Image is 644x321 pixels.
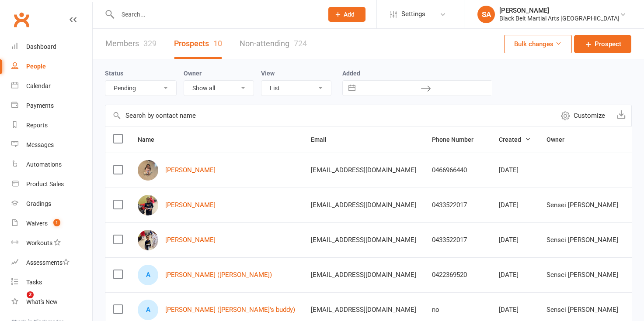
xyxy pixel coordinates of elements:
[115,8,317,20] input: Search...
[138,300,158,320] div: Aarush
[53,219,60,226] span: 1
[165,236,216,244] a: [PERSON_NAME]
[9,291,30,312] iframe: Intercom live chat
[432,306,483,314] div: no
[311,232,416,248] span: [EMAIL_ADDRESS][DOMAIN_NAME]
[574,35,631,53] a: Prospect
[138,136,164,143] span: Name
[138,230,158,250] img: Oliver
[547,136,574,143] span: Owner
[344,81,360,96] button: Interact with the calendar and add the check-in date for your trip.
[11,292,92,312] a: What's New
[311,162,416,178] span: [EMAIL_ADDRESS][DOMAIN_NAME]
[311,197,416,213] span: [EMAIL_ADDRESS][DOMAIN_NAME]
[11,194,92,214] a: Gradings
[11,135,92,155] a: Messages
[499,201,531,209] div: [DATE]
[143,39,157,48] div: 329
[11,233,92,253] a: Workouts
[11,253,92,273] a: Assessments
[165,306,295,314] a: [PERSON_NAME] ([PERSON_NAME]'s buddy)
[11,116,92,135] a: Reports
[11,76,92,96] a: Calendar
[11,57,92,76] a: People
[105,70,123,77] label: Status
[11,273,92,292] a: Tasks
[499,236,531,244] div: [DATE]
[26,141,54,148] div: Messages
[27,291,34,298] span: 2
[342,70,492,77] label: Added
[165,167,216,174] a: [PERSON_NAME]
[432,236,483,244] div: 0433522017
[138,195,158,215] img: Austin
[432,167,483,174] div: 0466966440
[401,4,425,24] span: Settings
[240,29,307,59] a: Non-attending724
[555,105,611,126] button: Customize
[477,6,495,23] div: SA
[213,39,222,48] div: 10
[26,43,56,50] div: Dashboard
[547,306,618,314] div: Sensei [PERSON_NAME]
[26,63,46,70] div: People
[26,82,51,89] div: Calendar
[11,96,92,116] a: Payments
[26,279,42,286] div: Tasks
[504,35,572,53] button: Bulk changes
[105,29,157,59] a: Members329
[499,7,620,14] div: [PERSON_NAME]
[499,167,531,174] div: [DATE]
[499,136,531,143] span: Created
[11,155,92,174] a: Automations
[311,136,336,143] span: Email
[547,201,618,209] div: Sensei [PERSON_NAME]
[26,239,52,246] div: Workouts
[11,174,92,194] a: Product Sales
[432,271,483,279] div: 0422369520
[26,122,48,129] div: Reports
[294,39,307,48] div: 724
[432,134,483,145] button: Phone Number
[311,301,416,318] span: [EMAIL_ADDRESS][DOMAIN_NAME]
[26,102,54,109] div: Payments
[184,70,202,77] label: Owner
[261,70,275,77] label: View
[432,136,483,143] span: Phone Number
[432,201,483,209] div: 0433522017
[547,134,574,145] button: Owner
[26,161,62,168] div: Automations
[174,29,222,59] a: Prospects10
[574,110,605,121] span: Customize
[499,306,531,314] div: [DATE]
[547,236,618,244] div: Sensei [PERSON_NAME]
[105,105,555,126] input: Search by contact name
[165,271,272,279] a: [PERSON_NAME] ([PERSON_NAME])
[344,11,355,18] span: Add
[26,181,64,188] div: Product Sales
[499,271,531,279] div: [DATE]
[138,265,158,285] div: Aadith
[138,160,158,181] img: Mishka
[165,201,216,209] a: [PERSON_NAME]
[10,9,32,31] a: Clubworx
[595,39,621,49] span: Prospect
[499,134,531,145] button: Created
[26,200,51,207] div: Gradings
[311,134,336,145] button: Email
[11,214,92,233] a: Waivers 1
[547,271,618,279] div: Sensei [PERSON_NAME]
[26,220,48,227] div: Waivers
[26,298,58,305] div: What's New
[328,7,366,22] button: Add
[311,266,416,283] span: [EMAIL_ADDRESS][DOMAIN_NAME]
[138,134,164,145] button: Name
[11,37,92,57] a: Dashboard
[26,259,70,266] div: Assessments
[499,14,620,22] div: Black Belt Martial Arts [GEOGRAPHIC_DATA]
